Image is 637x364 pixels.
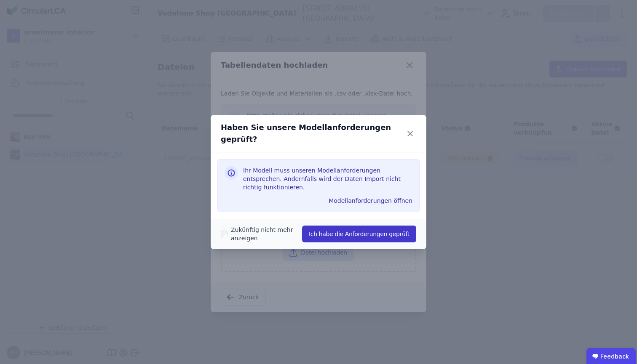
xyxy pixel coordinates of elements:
[221,122,404,145] div: Haben Sie unsere Modellanforderungen geprüft?
[325,194,416,207] button: Modellanforderungen öffnen
[243,166,412,191] h3: Ihr Modell muss unseren Modellanforderungen entsprechen. Andernfalls wird der Daten Import nicht ...
[302,226,416,242] button: Ich habe die Anforderungen geprüft
[227,226,302,242] label: Zukünftig nicht mehr anzeigen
